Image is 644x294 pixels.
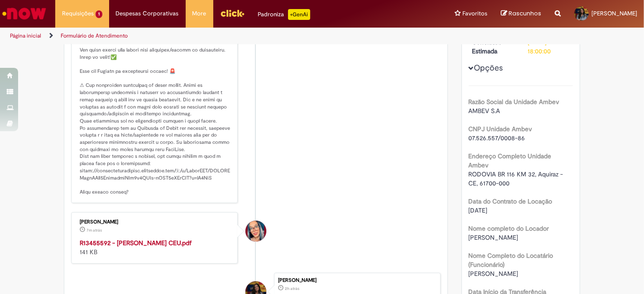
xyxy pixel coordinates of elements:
[7,28,423,44] ul: Trilhas de página
[258,9,310,20] div: Padroniza
[1,5,48,23] img: ServiceNow
[469,170,565,187] span: RODOVIA BR 116 KM 32, Aquiraz - CE, 61700-000
[10,32,41,39] a: Página inicial
[288,9,310,20] p: +GenAi
[80,25,231,196] p: Lor Ipsumdol, sita con? 😊 Adi elit s Doeiu, t incid u laboreetdol magn ali enimadminim. Ven quisn...
[469,206,488,214] span: [DATE]
[278,278,436,283] div: [PERSON_NAME]
[116,9,179,18] span: Despesas Corporativas
[469,125,533,133] b: CNPJ Unidade Ambev
[469,152,552,169] b: Endereço Completo Unidade Ambev
[61,32,128,39] a: Formulário de Atendimento
[285,286,299,291] span: 2h atrás
[509,9,541,18] span: Rascunhos
[469,270,519,278] span: [PERSON_NAME]
[80,238,231,256] div: 141 KB
[591,9,637,17] span: [PERSON_NAME]
[87,228,102,233] time: 28/08/2025 09:33:06
[469,134,525,142] span: 07.526.557/0008-86
[285,286,299,291] time: 28/08/2025 08:01:14
[80,219,231,225] div: [PERSON_NAME]
[501,9,541,18] a: Rascunhos
[469,251,553,269] b: Nome Completo do Locatário (Funcionário)
[466,38,521,56] dt: Conclusão Estimada
[469,197,553,205] b: Data do Contrato de Locação
[469,233,519,242] span: [PERSON_NAME]
[469,98,560,106] b: Razão Social da Unidade Ambev
[462,9,487,18] span: Favoritos
[96,10,102,18] span: 1
[192,9,207,18] span: More
[80,239,192,247] a: R13455592 - [PERSON_NAME] CEU.pdf
[469,107,500,115] span: AMBEV S.A
[245,221,266,242] div: Maira Priscila Da Silva Arnaldo
[528,38,570,56] div: [DATE] 18:00:00
[469,224,549,232] b: Nome completo do Locador
[87,228,102,233] span: 7m atrás
[62,9,94,18] span: Requisições
[220,6,245,20] img: click_logo_yellow_360x200.png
